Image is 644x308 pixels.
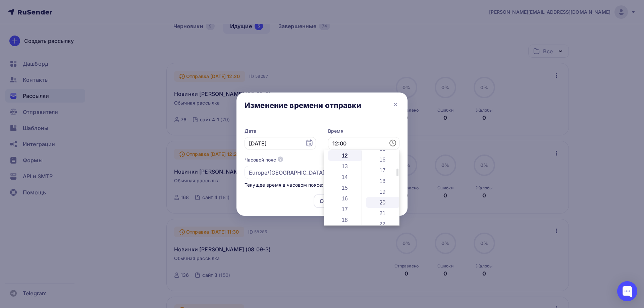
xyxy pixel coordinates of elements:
li: 17 [366,165,400,176]
div: Изменение времени отправки [245,101,361,110]
li: 21 [366,208,400,219]
div: Часовой пояс [245,157,276,163]
input: 17:51 [328,137,399,150]
li: 12 [328,150,363,161]
div: Отменить [320,197,346,205]
input: 05.09.2025 [245,137,316,150]
li: 16 [366,154,400,165]
label: Дата [245,128,316,134]
label: Время [328,128,399,134]
button: Часовой пояс Europe/[GEOGRAPHIC_DATA] (+03:00) [245,157,399,179]
li: 14 [328,172,363,182]
li: 17 [328,204,363,214]
li: 16 [328,193,363,204]
div: Текущее время в часовом поясе: 17:51:04 [245,182,399,188]
li: 18 [328,214,363,225]
li: 22 [366,219,400,229]
li: 20 [366,197,400,208]
div: Europe/[GEOGRAPHIC_DATA] (+03:00) [249,169,349,177]
li: 18 [366,176,400,186]
li: 15 [328,182,363,193]
li: 13 [328,161,363,172]
li: 19 [366,186,400,197]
